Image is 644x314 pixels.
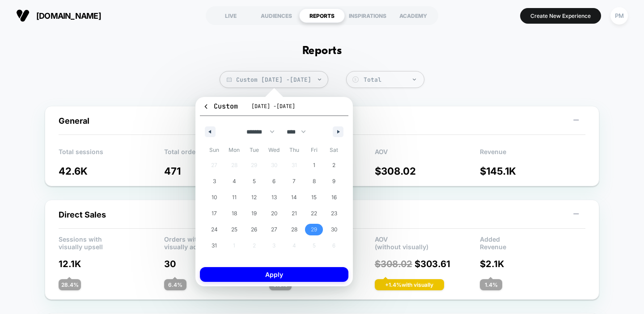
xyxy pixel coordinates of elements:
span: 11 [232,189,237,205]
button: 18 [225,205,245,222]
p: Total sessions [59,148,164,161]
span: General [59,116,89,126]
p: 42.6K [59,165,164,177]
div: ACADEMY [390,8,436,23]
img: Visually logo [16,9,30,22]
span: Wed [264,143,284,157]
button: Custom[DATE] -[DATE] [200,101,348,116]
span: 12 [251,189,257,205]
p: $ 145.1K [480,165,585,177]
button: 8 [304,173,324,189]
span: 14 [291,189,297,205]
p: Revenue [480,148,585,161]
span: Fri [304,143,324,157]
button: 25 [225,222,245,238]
span: 15 [311,189,317,205]
img: end [413,79,416,80]
span: 21 [292,205,297,222]
span: Sun [204,143,225,157]
div: + 1.4 % with visually [375,279,444,290]
div: 28.4 % [59,279,81,290]
button: 16 [324,189,344,205]
span: 4 [233,173,236,189]
button: 17 [204,205,225,222]
span: 29 [311,222,317,238]
p: 30 [164,259,270,269]
p: $ 2.1K [480,259,585,269]
span: 22 [311,205,317,222]
span: Direct Sales [59,210,106,219]
p: $ 303.61 [375,259,480,269]
button: 12 [244,189,264,205]
p: AOV [375,148,480,161]
div: LIVE [208,8,254,23]
button: 6 [264,173,284,189]
button: 5 [244,173,264,189]
button: 20 [264,205,284,222]
button: 13 [264,189,284,205]
span: 24 [211,222,218,238]
h1: Reports [302,45,342,58]
button: 31 [204,238,225,254]
div: 6.4 % [164,279,186,290]
span: [DATE] - [DATE] [251,103,295,110]
span: [DOMAIN_NAME] [36,11,101,21]
span: 5 [253,173,256,189]
span: 19 [251,205,257,222]
button: 21 [284,205,304,222]
button: 30 [324,222,344,238]
tspan: $ [354,77,356,82]
div: AUDIENCES [254,8,299,23]
span: 6 [272,173,275,189]
span: Custom [203,102,238,111]
button: 29 [304,222,324,238]
img: calendar [227,77,232,82]
span: Custom [DATE] - [DATE] [220,71,328,88]
div: 1.4 % [480,279,502,290]
button: 24 [204,222,225,238]
span: Mon [225,143,245,157]
button: 1 [304,157,324,173]
button: [DOMAIN_NAME] [13,8,104,23]
img: end [318,79,321,80]
span: 17 [212,205,217,222]
span: Thu [284,143,304,157]
span: $ 308.02 [375,259,412,269]
button: 10 [204,189,225,205]
button: 11 [225,189,245,205]
div: Total [364,76,419,84]
span: 16 [331,189,337,205]
p: Sessions with visually upsell [59,235,164,249]
p: Total orders [164,148,270,161]
span: 23 [331,205,337,222]
span: 26 [251,222,257,238]
span: 25 [231,222,237,238]
p: Orders with visually added products [164,235,270,249]
span: 8 [313,173,316,189]
span: 13 [271,189,277,205]
span: 31 [212,238,217,254]
p: Added Revenue [480,235,585,249]
button: Create New Experience [520,8,601,24]
span: 18 [232,205,237,222]
button: 26 [244,222,264,238]
p: $ 308.02 [375,165,480,177]
button: 15 [304,189,324,205]
button: 22 [304,205,324,222]
span: 7 [292,173,296,189]
span: 20 [271,205,277,222]
button: PM [608,7,631,25]
button: 28 [284,222,304,238]
div: INSPIRATIONS [345,8,390,23]
p: 12.1K [59,259,164,269]
div: REPORTS [299,8,345,23]
span: 10 [212,189,217,205]
p: AOV (without visually) [375,235,480,249]
button: 14 [284,189,304,205]
span: 1 [313,157,315,173]
button: Apply [200,267,348,282]
div: PM [610,7,628,25]
span: Sat [324,143,344,157]
button: 3 [204,173,225,189]
button: 23 [324,205,344,222]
